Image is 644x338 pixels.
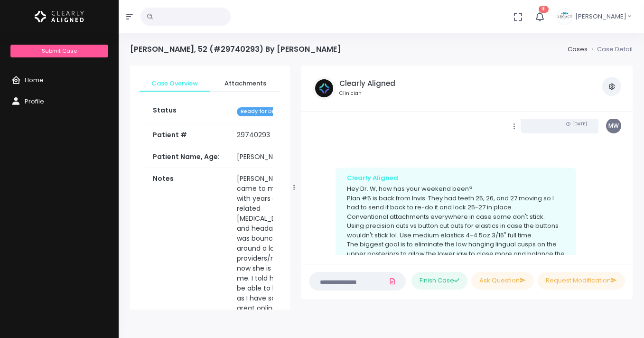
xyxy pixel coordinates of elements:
button: Finish Case [411,272,467,290]
span: Ready for Dr. Review [237,107,299,116]
div: Clearly Aligned [347,173,565,183]
span: MW [606,118,621,133]
span: Submit Case [42,47,77,55]
small: Clinician [339,90,395,97]
p: Hey Dr. W, how has your weekend been? Plan #5 is back from Invis. They had teeth 25, 26, and 27 m... [347,184,565,323]
img: Header Avatar [556,8,573,25]
th: Patient # [147,124,231,146]
h5: Clearly Aligned [339,79,395,88]
button: Ask Question [471,272,534,290]
div: scrollable content [130,66,290,310]
span: [PERSON_NAME] [575,12,626,21]
h4: [PERSON_NAME], 52 (#29740293) By [PERSON_NAME] [130,45,341,54]
img: Logo Horizontal [35,7,84,27]
td: [PERSON_NAME], 52 [231,146,312,168]
button: Request Modification [538,272,625,290]
span: Profile [25,97,44,106]
span: Home [25,75,44,84]
span: 111 [539,6,549,13]
small: [DATE] [566,121,587,127]
th: Status [147,100,231,124]
div: scrollable content [309,119,625,255]
td: 29740293 [231,124,312,146]
li: Case Detail [588,45,633,54]
a: Cases [568,45,588,54]
a: Submit Case [10,45,108,57]
span: Attachments [218,79,273,88]
span: Case Overview [147,79,203,88]
a: Add Files [387,272,398,290]
th: Patient Name, Age: [147,146,231,168]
